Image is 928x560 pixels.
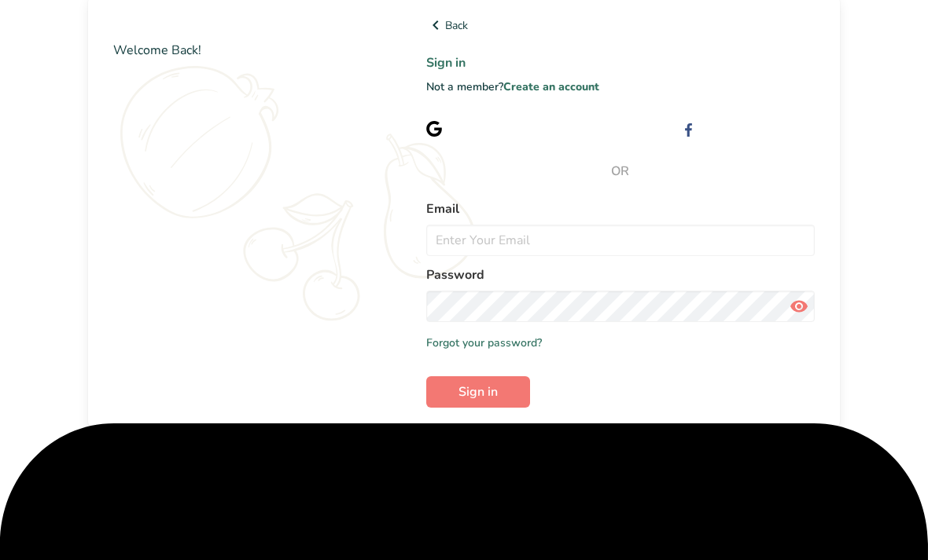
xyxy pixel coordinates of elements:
[426,53,814,72] h1: Sign in
[426,225,814,256] input: Enter Your Email
[426,199,814,218] label: Email
[113,41,376,60] h2: Welcome Back!
[741,121,815,136] span: with Facebook
[458,382,498,401] span: Sign in
[503,79,599,94] a: Create an account
[707,120,815,137] div: Sign in
[426,265,814,284] label: Password
[426,162,814,181] span: OR
[426,79,814,95] p: Not a member?
[426,16,814,35] a: Back
[455,120,550,137] div: Sign in
[113,16,267,35] img: Food Label Maker
[426,335,542,351] a: Forgot your password?
[426,376,530,408] button: Sign in
[488,121,550,136] span: with Google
